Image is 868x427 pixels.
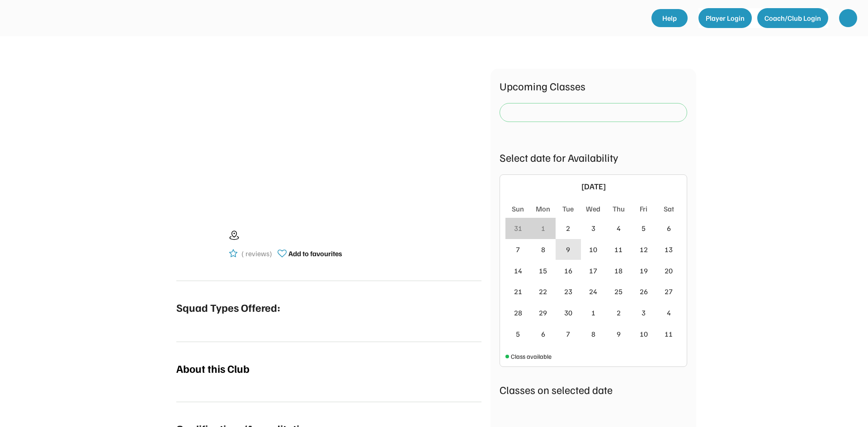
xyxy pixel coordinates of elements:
[13,9,103,26] img: yH5BAEAAAAALAAAAAABAAEAAAIBRAA7
[521,180,666,192] div: [DATE]
[539,286,547,297] div: 22
[586,203,600,214] div: Wed
[613,203,625,214] div: Thu
[566,223,570,234] div: 2
[757,8,828,28] button: Coach/Club Login
[176,299,280,315] div: Squad Types Offered:
[176,222,222,267] img: yH5BAEAAAAALAAAAAABAAEAAAIBRAA7
[514,265,522,276] div: 14
[614,265,623,276] div: 18
[667,223,671,234] div: 6
[591,223,595,234] div: 3
[651,9,688,27] a: Help
[844,14,853,23] img: yH5BAEAAAAALAAAAAABAAEAAAIBRAA7
[514,307,522,318] div: 28
[642,223,646,234] div: 5
[665,286,673,297] div: 27
[665,328,673,339] div: 11
[640,286,648,297] div: 26
[541,244,545,255] div: 8
[667,307,671,318] div: 4
[698,8,752,28] button: Player Login
[539,265,547,276] div: 15
[500,78,687,94] div: Upcoming Classes
[500,381,687,398] div: Classes on selected date
[512,203,524,214] div: Sun
[589,265,597,276] div: 17
[541,223,545,234] div: 1
[516,328,520,339] div: 5
[665,244,673,255] div: 13
[617,223,621,234] div: 4
[640,244,648,255] div: 12
[589,286,597,297] div: 24
[591,328,595,339] div: 8
[617,307,621,318] div: 2
[566,244,570,255] div: 9
[500,149,687,165] div: Select date for Availability
[541,328,545,339] div: 6
[176,360,250,376] div: About this Club
[205,69,453,204] img: yH5BAEAAAAALAAAAAABAAEAAAIBRAA7
[614,286,623,297] div: 25
[539,307,547,318] div: 29
[514,286,522,297] div: 21
[642,307,646,318] div: 3
[566,328,570,339] div: 7
[516,244,520,255] div: 7
[591,307,595,318] div: 1
[288,248,342,259] div: Add to favourites
[562,203,574,214] div: Tue
[514,223,522,234] div: 31
[640,265,648,276] div: 19
[665,265,673,276] div: 20
[640,328,648,339] div: 10
[589,244,597,255] div: 10
[664,203,674,214] div: Sat
[614,244,623,255] div: 11
[241,248,272,259] div: ( reviews)
[564,265,572,276] div: 16
[511,352,552,361] div: Class available
[536,203,550,214] div: Mon
[564,286,572,297] div: 23
[640,203,647,214] div: Fri
[564,307,572,318] div: 30
[617,328,621,339] div: 9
